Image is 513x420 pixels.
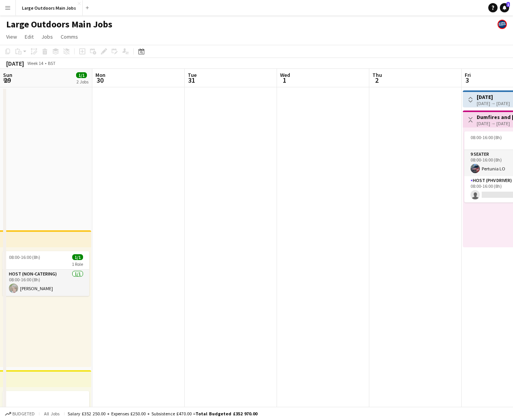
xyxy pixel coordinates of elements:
app-job-card: 08:00-16:00 (8h)1/11 RoleHost (Non-catering)1/108:00-16:00 (8h)[PERSON_NAME] [3,251,89,296]
span: 08:00-16:00 (8h) [471,134,502,140]
span: View [6,33,17,40]
div: 2 Jobs [76,79,88,85]
span: Wed [280,71,290,78]
div: [DATE] [6,60,24,67]
span: Tue [188,71,197,78]
span: All jobs [42,411,61,417]
span: Mon [95,71,105,78]
a: Comms [58,32,81,42]
div: BST [48,60,56,66]
span: Jobs [41,33,53,40]
span: 1 Role [72,261,83,267]
h3: [DATE] [477,94,510,100]
div: Salary £352 250.00 + Expenses £250.00 + Subsistence £470.00 = [68,411,257,417]
a: View [3,32,20,42]
span: Thu [372,71,382,78]
button: Budgeted [4,410,36,418]
span: 30 [94,76,105,85]
span: Budgeted [12,411,35,417]
span: Edit [25,33,34,40]
span: 3 [464,76,471,85]
app-user-avatar: Large Outdoors Office [498,20,507,29]
span: Total Budgeted £352 970.00 [195,411,257,417]
span: 2 [371,76,382,85]
a: Edit [22,32,37,42]
span: Comms [61,33,78,40]
span: 31 [187,76,197,85]
span: 29 [2,76,12,85]
span: Week 14 [25,60,45,66]
span: 1 [506,2,510,7]
a: 1 [500,3,509,12]
div: [DATE] → [DATE] [477,100,510,106]
h1: Large Outdoors Main Jobs [6,19,112,30]
app-card-role: Host (Non-catering)1/108:00-16:00 (8h)[PERSON_NAME] [3,270,89,296]
span: 08:00-16:00 (8h) [9,254,40,260]
button: Large Outdoors Main Jobs [16,0,83,15]
span: 1/1 [76,72,87,78]
a: Jobs [38,32,56,42]
span: 1/1 [72,254,83,260]
span: Fri [465,71,471,78]
span: Sun [3,71,12,78]
span: 1 [279,76,290,85]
